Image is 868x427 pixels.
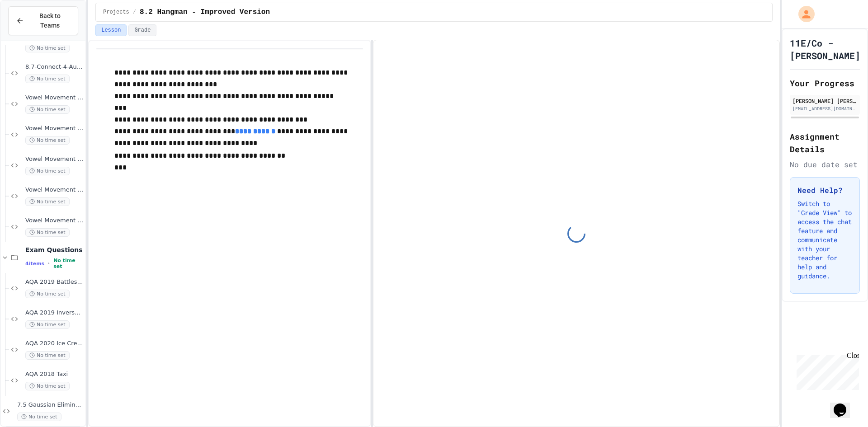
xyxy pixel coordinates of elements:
span: 7.5 Gaussian Elimination [17,401,84,409]
span: Vowel Movement 5 - Extended Version [25,217,84,225]
span: AQA 2019 Battleships [25,278,84,286]
span: No time set [25,320,70,329]
span: AQA 2019 Inverse Images [25,309,84,317]
span: 4 items [25,261,44,267]
span: Exam Questions [25,246,84,254]
span: No time set [25,136,70,145]
div: Chat with us now!Close [4,4,62,57]
span: 8.7-Connect-4-Automatic-Player [25,63,84,71]
button: Lesson [95,24,127,36]
button: Back to Teams [8,6,78,35]
span: Vowel Movement 3 - replace vowels [25,155,84,163]
iframe: chat widget [830,391,859,418]
button: Grade [128,24,156,36]
span: No time set [25,167,70,175]
span: Vowel Movement 2 - is this a legal word [25,125,84,132]
span: No time set [25,44,70,52]
p: Switch to "Grade View" to access the chat feature and communicate with your teacher for help and ... [797,199,852,281]
span: No time set [25,290,70,298]
span: Back to Teams [29,11,71,30]
h2: Assignment Details [790,130,860,155]
span: / [133,9,136,16]
span: Vowel Movement 4 - Basic Version [25,186,84,194]
div: No due date set [790,159,860,170]
span: No time set [25,105,70,114]
span: AQA 2020 Ice Cream [25,340,84,347]
h2: Your Progress [790,77,860,89]
iframe: chat widget [793,352,859,390]
span: Projects [103,9,129,16]
span: No time set [25,75,70,83]
span: 8.2 Hangman - Improved Version [140,7,270,18]
span: No time set [25,228,70,237]
span: AQA 2018 Taxi [25,371,84,378]
span: No time set [17,413,61,421]
span: No time set [25,351,70,360]
div: [PERSON_NAME] [PERSON_NAME] [793,97,857,105]
span: No time set [25,382,70,390]
span: • [48,260,50,267]
span: Vowel Movement 1 - is letter a vowel? [25,94,84,102]
span: No time set [25,197,70,206]
div: [EMAIL_ADDRESS][DOMAIN_NAME] [793,105,857,112]
div: My Account [789,4,817,24]
h3: Need Help? [797,185,852,196]
span: No time set [53,258,84,269]
h1: 11E/Co - [PERSON_NAME] [790,37,860,62]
